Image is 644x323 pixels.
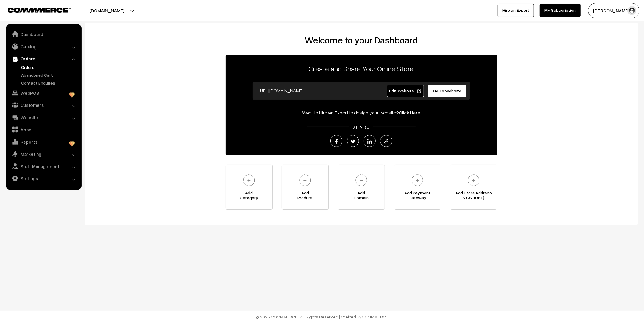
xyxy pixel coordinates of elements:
[20,80,79,86] a: Contact Enquires
[20,72,79,78] a: Abandoned Cart
[450,190,497,203] span: Add Store Address & GST(OPT)
[8,53,79,64] a: Orders
[433,88,461,93] span: Go To Website
[465,172,482,189] img: plus.svg
[282,190,328,203] span: Add Product
[387,85,424,97] a: Edit Website
[8,136,79,147] a: Reports
[394,165,441,210] a: Add PaymentGateway
[540,4,581,17] a: My Subscription
[8,161,79,172] a: Staff Management
[353,172,370,189] img: plus.svg
[8,8,71,12] img: COMMMERCE
[226,109,497,116] div: Want to Hire an Expert to design your website?
[226,190,272,203] span: Add Category
[428,85,467,97] a: Go To Website
[282,165,329,210] a: AddProduct
[8,6,60,13] a: COMMMERCE
[588,3,639,18] button: [PERSON_NAME]
[349,124,373,130] span: SHARE
[627,6,636,15] img: user
[241,172,257,189] img: plus.svg
[399,110,421,116] a: Click Here
[226,165,273,210] a: AddCategory
[409,172,426,189] img: plus.svg
[8,100,79,110] a: Customers
[8,112,79,123] a: Website
[8,29,79,40] a: Dashboard
[389,88,421,93] span: Edit Website
[450,165,497,210] a: Add Store Address& GST(OPT)
[68,3,146,18] button: [DOMAIN_NAME]
[338,165,385,210] a: AddDomain
[362,314,389,319] a: COMMMERCE
[498,4,534,17] a: Hire an Expert
[297,172,313,189] img: plus.svg
[394,190,441,203] span: Add Payment Gateway
[8,41,79,52] a: Catalog
[226,63,497,74] p: Create and Share Your Online Store
[8,124,79,135] a: Apps
[91,35,632,46] h2: Welcome to your Dashboard
[338,190,385,203] span: Add Domain
[8,149,79,159] a: Marketing
[8,88,79,98] a: WebPOS
[20,64,79,70] a: Orders
[8,173,79,184] a: Settings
